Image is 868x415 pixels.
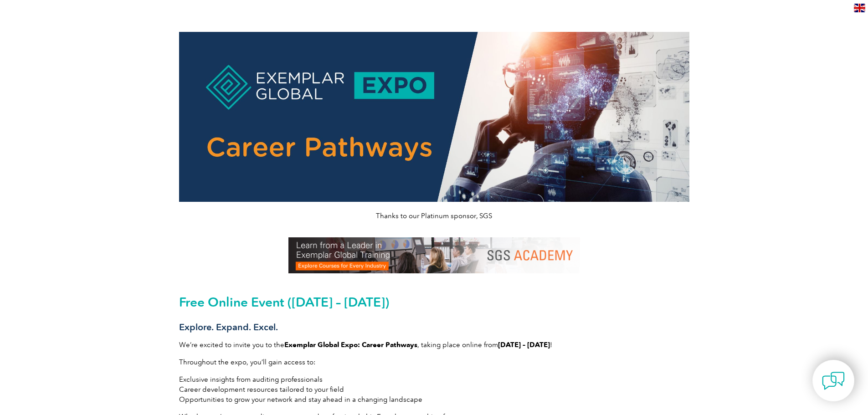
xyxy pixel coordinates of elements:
p: We’re excited to invite you to the , taking place online from ! [179,340,689,350]
strong: Exemplar Global Expo: Career Pathways [284,341,417,349]
p: Thanks to our Platinum sponsor, SGS [179,211,689,221]
h2: Free Online Event ([DATE] – [DATE]) [179,295,689,309]
img: career pathways [179,32,689,202]
strong: [DATE] – [DATE] [498,341,550,349]
li: Opportunities to grow your network and stay ahead in a changing landscape [179,395,689,405]
li: Exclusive insights from auditing professionals [179,374,689,384]
p: Throughout the expo, you’ll gain access to: [179,357,689,367]
li: Career development resources tailored to your field [179,384,689,395]
img: SGS [288,237,580,273]
h3: Explore. Expand. Excel. [179,322,689,333]
img: en [854,4,865,12]
img: contact-chat.png [822,369,845,392]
